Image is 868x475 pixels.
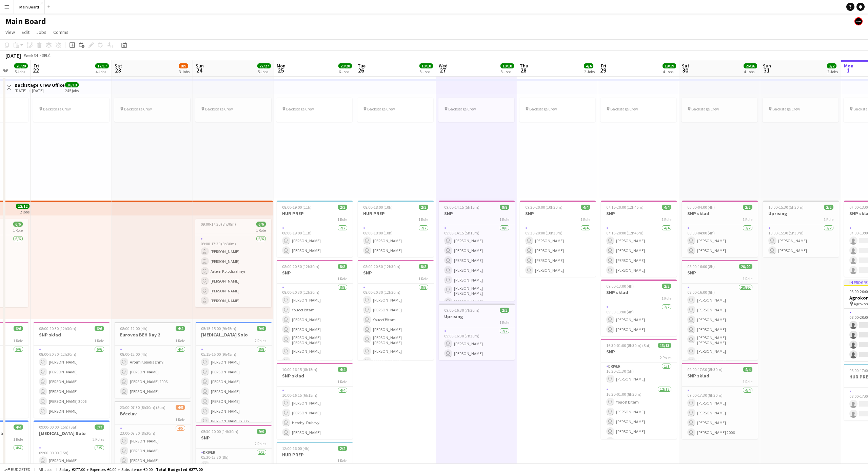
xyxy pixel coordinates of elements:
span: 26/26 [744,63,757,68]
div: 3 Jobs [420,69,433,74]
span: 2/2 [743,205,752,210]
span: 19/19 [663,63,676,68]
span: 23 [114,66,122,74]
span: 6/6 [14,326,23,331]
span: 8/8 [338,264,347,269]
app-card-role: 6/609:00-17:30 (8h30m) [PERSON_NAME] [PERSON_NAME] Artem Kolodiazhnyi [PERSON_NAME] [PERSON_NAME]... [195,235,271,307]
span: 2/2 [500,308,509,313]
span: 6/6 [13,222,23,227]
span: 08:00-18:00 (10h) [363,205,393,210]
span: 2 Roles [255,441,266,446]
span: 4/4 [14,425,23,430]
div: 08:00-12:00 (4h)4/4Eurovea BEH Day 21 Role4/408:00-12:00 (4h) Artem Kolodiazhnyi [PERSON_NAME] [P... [115,322,191,398]
span: Jobs [36,29,46,35]
span: 4/4 [743,367,752,372]
span: 30 [681,66,689,74]
span: 8/8 [419,264,428,269]
h3: SNP sklad [682,210,758,216]
app-job-card: 09:00-13:00 (4h)2/2SNP sklad1 Role2/209:00-13:00 (4h) [PERSON_NAME] [PERSON_NAME] [601,280,677,336]
app-job-card: 09:00-17:30 (8h30m)6/61 Role6/609:00-17:30 (8h30m) [PERSON_NAME] [PERSON_NAME] Artem Kolodiazhnyi... [195,219,271,307]
span: Backstage Crew [286,106,314,111]
h3: SNP [277,270,353,276]
span: 4/4 [584,63,593,68]
span: All jobs [37,467,54,472]
h3: Břeclav [115,411,191,417]
span: 12/12 [16,204,29,209]
span: 08:00-12:00 (4h) [120,326,147,331]
span: 27 [438,66,448,74]
span: 12:00-16:00 (4h) [282,446,310,451]
span: 23:00-07:30 (8h30m) (Sun) [120,405,165,410]
span: 24 [195,66,204,74]
span: 4/4 [581,205,590,210]
span: 2/2 [827,63,836,68]
app-job-card: 10:00-15:30 (5h30m)2/2Uprising1 Role2/210:00-15:30 (5h30m) [PERSON_NAME] [PERSON_NAME] [763,201,839,257]
div: Backstage Crew [357,98,433,122]
div: 2 Jobs [584,69,595,74]
app-job-card: Backstage Crew [763,98,839,122]
span: 1 Role [499,217,509,222]
div: 3 Jobs [179,69,190,74]
span: 1 Role [337,276,347,281]
span: Fri [601,63,606,69]
span: 2/2 [824,205,833,210]
span: 1 Role [337,458,347,463]
span: 9/9 [257,326,266,331]
button: Main Board [14,0,45,14]
div: 16:30-01:00 (8h30m) (Sat)13/13SNP2 RolesDriver1/116:30-21:30 (5h) [PERSON_NAME]12/1216:30-01:00 (... [601,339,677,439]
app-job-card: 09:00-16:30 (7h30m)2/2Uprising1 Role2/209:00-16:30 (7h30m) [PERSON_NAME] [PERSON_NAME] [439,304,515,360]
span: 4/4 [338,367,347,372]
span: 16:30-01:00 (8h30m) (Sat) [606,343,651,348]
span: 27/27 [257,63,271,68]
span: Fri [34,63,39,69]
span: 1 Role [418,276,428,281]
h3: SNP sklad [601,289,677,295]
a: Edit [19,28,32,37]
app-card-role: Driver1/105:30-13:30 (8h) [PERSON_NAME] [196,449,272,472]
span: 08:00-20:30 (12h30m) [39,326,76,331]
app-card-role: 2/200:00-04:00 (4h) [PERSON_NAME] [PERSON_NAME] [682,224,758,257]
span: 08:00-20:30 (12h30m) [363,264,400,269]
h3: Uprising [439,313,515,319]
span: 31 [762,66,771,74]
app-card-role: 4/408:00-12:00 (4h) Artem Kolodiazhnyi [PERSON_NAME] [PERSON_NAME] 2006 [PERSON_NAME] [115,346,191,398]
span: 1 Role [13,338,23,343]
div: 05:15-15:00 (9h45m)9/9[MEDICAL_DATA] Solo2 Roles8/805:15-15:00 (9h45m) [PERSON_NAME] [PERSON_NAME... [196,322,272,422]
div: Backstage Crew [114,98,190,122]
span: 09:00-14:15 (5h15m) [444,205,479,210]
h3: SNP [358,270,434,276]
span: 10:00-16:15 (6h15m) [282,367,317,372]
span: 2/2 [662,284,671,289]
span: 28 [519,66,528,74]
span: 6/6 [95,326,104,331]
app-card-role: 4/409:30-20:00 (10h30m) [PERSON_NAME] [PERSON_NAME] [PERSON_NAME] [PERSON_NAME] [520,224,596,277]
span: Week 34 [22,53,39,58]
span: 4/4 [176,326,185,331]
span: 6/6 [256,222,266,227]
app-card-role: 4/409:00-17:30 (8h30m) [PERSON_NAME] [PERSON_NAME] [PERSON_NAME] [PERSON_NAME] 2006 [682,387,758,439]
span: 09:00-17:30 (8h30m) [687,367,723,372]
app-job-card: Backstage Crew [438,98,514,122]
div: 08:00-20:30 (12h30m)8/8SNP1 Role8/808:00-20:30 (12h30m) [PERSON_NAME] [PERSON_NAME] Youcef Bitam ... [358,260,434,360]
span: Total Budgeted €277.00 [156,467,202,472]
span: 17/17 [95,63,109,68]
span: 13/13 [658,343,671,348]
app-job-card: 00:00-04:00 (4h)2/2SNP sklad1 Role2/200:00-04:00 (4h) [PERSON_NAME] [PERSON_NAME] [682,201,758,257]
span: 1 Role [256,228,266,233]
app-card-role: 2/209:00-13:00 (4h) [PERSON_NAME] [PERSON_NAME] [601,303,677,336]
h3: SNP sklad [682,373,758,379]
h3: HUR PREP [358,210,434,216]
app-job-card: 08:00-16:00 (8h)20/20SNP1 Role20/2008:00-16:00 (8h) [PERSON_NAME] [PERSON_NAME] [PERSON_NAME] [PE... [682,260,758,360]
div: 3 Jobs [501,69,514,74]
app-job-card: 08:00-18:00 (10h)2/2HUR PREP1 Role2/208:00-18:00 (10h) [PERSON_NAME] [PERSON_NAME] [358,201,434,257]
app-job-card: Backstage Crew [33,98,109,122]
app-card-role: 8/808:00-20:30 (12h30m) [PERSON_NAME] Youcef Bitam [PERSON_NAME] [PERSON_NAME] [PERSON_NAME] [PER... [277,284,353,377]
span: Backstage Crew [124,106,152,111]
span: 1 Role [662,217,671,222]
h3: SNP [682,270,758,276]
span: Backstage Crew [367,106,395,111]
span: 09:00-17:30 (8h30m) [201,222,236,227]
